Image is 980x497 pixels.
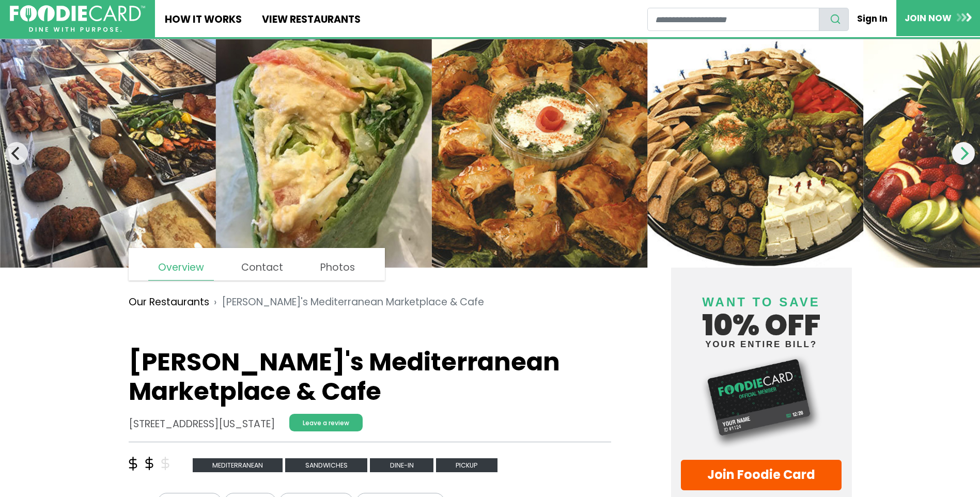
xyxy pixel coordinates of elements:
[819,8,849,31] button: search
[436,457,497,471] a: Pickup
[129,248,385,281] nav: page links
[129,347,612,407] h1: [PERSON_NAME]'s Mediterranean Marketplace & Cafe
[285,458,367,472] span: Sandwiches
[231,255,293,280] a: Contact
[681,460,842,490] a: Join Foodie Card
[209,295,484,310] li: [PERSON_NAME]'s Mediterranean Marketplace & Cafe
[193,457,286,471] a: Mediterranean
[193,458,283,472] span: Mediterranean
[952,142,975,165] button: Next
[681,340,842,349] small: your entire bill?
[681,282,842,349] h4: 10% off
[5,142,28,165] button: Previous
[129,287,612,317] nav: breadcrumb
[310,255,365,280] a: Photos
[10,5,145,33] img: FoodieCard; Eat, Drink, Save, Donate
[285,457,370,471] a: Sandwiches
[129,295,209,310] a: Our Restaurants
[370,457,436,471] a: Dine-in
[148,255,214,281] a: Overview
[681,354,842,449] img: Foodie Card
[289,414,363,431] a: Leave a review
[702,295,820,309] span: Want to save
[647,8,819,31] input: restaurant search
[129,417,275,432] address: [STREET_ADDRESS][US_STATE]
[436,458,497,472] span: Pickup
[370,458,433,472] span: Dine-in
[849,7,896,30] a: Sign In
